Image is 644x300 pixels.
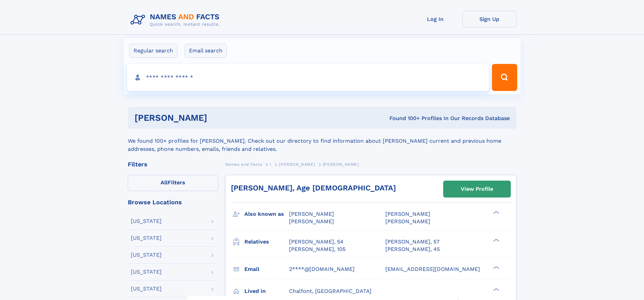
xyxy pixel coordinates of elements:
[385,238,439,246] a: [PERSON_NAME], 57
[131,269,162,275] div: [US_STATE]
[461,181,493,197] div: View Profile
[270,162,271,167] span: I
[128,161,218,167] div: Filters
[444,181,510,197] a: View Profile
[244,263,289,275] h3: Email
[127,64,489,91] input: search input
[289,218,334,225] span: [PERSON_NAME]
[289,238,343,246] a: [PERSON_NAME], 54
[131,286,162,292] div: [US_STATE]
[385,211,430,217] span: [PERSON_NAME]
[492,210,500,215] div: ❯
[289,246,345,253] a: [PERSON_NAME], 105
[135,114,299,122] h1: [PERSON_NAME]
[244,236,289,248] h3: Relatives
[129,44,177,58] label: Regular search
[385,218,430,225] span: [PERSON_NAME]
[279,162,315,167] span: [PERSON_NAME]
[225,160,262,168] a: Names and Facts
[492,287,500,292] div: ❯
[492,238,500,242] div: ❯
[279,160,315,168] a: [PERSON_NAME]
[185,44,227,58] label: Email search
[289,211,334,217] span: [PERSON_NAME]
[298,115,510,122] div: Found 100+ Profiles In Our Records Database
[492,265,500,270] div: ❯
[289,288,372,294] span: Chalfont, [GEOGRAPHIC_DATA]
[385,266,480,272] span: [EMAIL_ADDRESS][DOMAIN_NAME]
[231,184,396,192] a: [PERSON_NAME], Age [DEMOGRAPHIC_DATA]
[128,11,225,29] img: Logo Names and Facts
[244,208,289,220] h3: Also known as
[161,179,168,186] span: All
[270,160,271,168] a: I
[128,129,517,153] div: We found 100+ profiles for [PERSON_NAME]. Check out our directory to find information about [PERS...
[131,218,162,224] div: [US_STATE]
[131,235,162,241] div: [US_STATE]
[128,175,218,191] label: Filters
[385,246,440,253] a: [PERSON_NAME], 45
[408,11,462,27] a: Log In
[492,64,517,91] button: Search Button
[323,162,359,167] span: [PERSON_NAME]
[244,285,289,297] h3: Lived in
[128,199,218,205] div: Browse Locations
[462,11,517,27] a: Sign Up
[131,252,162,258] div: [US_STATE]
